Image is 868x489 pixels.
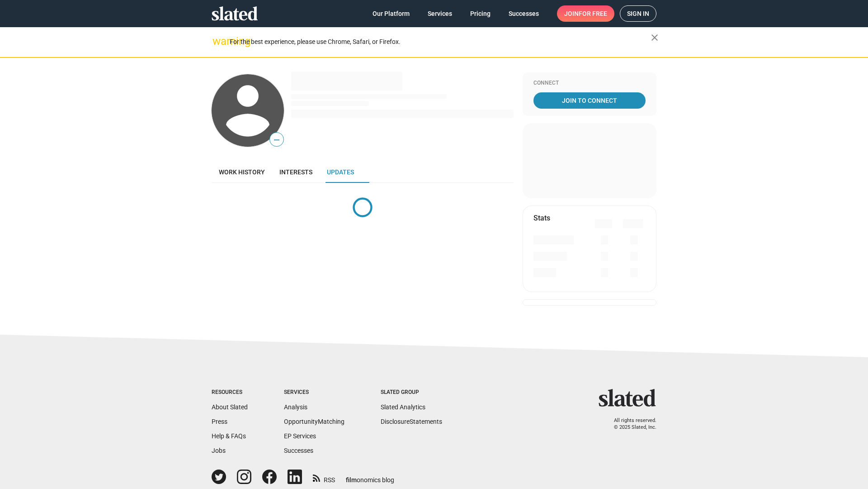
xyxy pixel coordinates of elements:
span: Join To Connect [535,92,644,109]
span: film [346,476,357,484]
div: Resources [212,389,248,396]
a: Successes [501,5,546,22]
span: Join [564,5,607,22]
span: for free [579,5,607,22]
span: Interests [279,168,312,176]
a: Updates [320,161,361,183]
div: Connect [533,80,646,87]
mat-card-title: Stats [533,213,550,223]
span: Pricing [470,5,491,22]
a: Jobs [212,447,226,454]
span: — [270,134,283,146]
span: Work history [219,168,265,176]
a: RSS [313,470,335,484]
a: Interests [272,161,320,183]
a: DisclosureStatements [381,418,442,425]
a: Our Platform [365,5,417,22]
mat-icon: warning [212,36,223,47]
div: For the best experience, please use Chrome, Safari, or Firefox. [230,36,651,48]
div: Slated Group [381,389,442,396]
a: Slated Analytics [381,403,425,411]
span: Successes [509,5,539,22]
a: Help & FAQs [212,432,246,440]
a: Analysis [284,403,307,411]
a: Pricing [463,5,498,22]
span: Our Platform [373,5,410,22]
a: Joinfor free [557,5,614,22]
mat-icon: close [649,32,660,43]
div: Services [284,389,344,396]
a: filmonomics blog [346,469,394,484]
a: OpportunityMatching [284,418,344,425]
a: About Slated [212,403,248,411]
a: Join To Connect [533,92,646,109]
a: Services [420,5,459,22]
a: Work history [212,161,272,183]
span: Services [428,5,452,22]
a: Successes [284,447,313,454]
span: Sign in [627,6,649,21]
a: EP Services [284,432,316,440]
a: Sign in [620,5,656,22]
span: Updates [327,168,354,176]
p: All rights reserved. © 2025 Slated, Inc. [604,417,656,431]
a: Press [212,418,227,425]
